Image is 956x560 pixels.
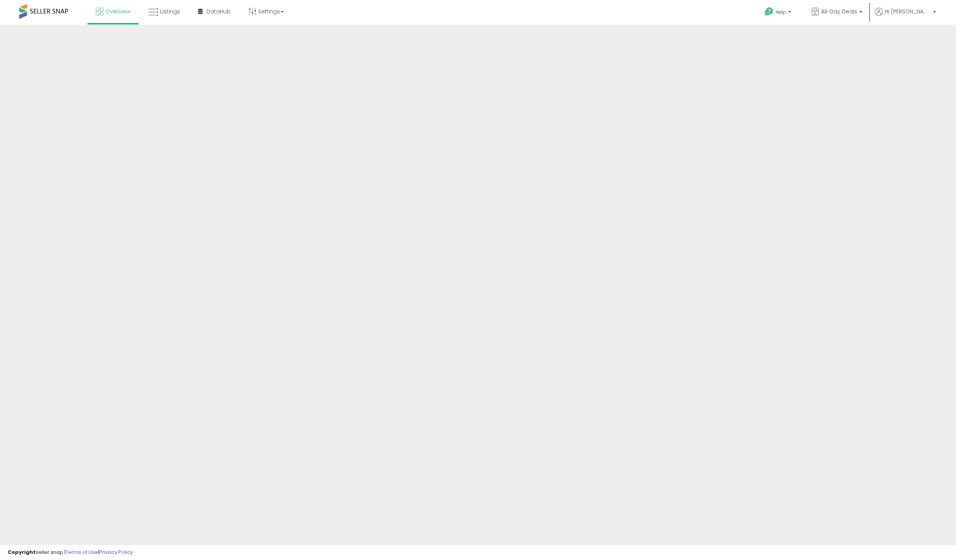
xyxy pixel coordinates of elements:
[758,1,799,25] a: Help
[875,8,936,25] a: Hi [PERSON_NAME]
[105,8,130,15] span: Overview
[776,9,786,15] span: Help
[885,8,931,15] span: Hi [PERSON_NAME]
[764,7,774,16] i: Get Help
[206,8,231,15] span: DataHub
[160,8,180,15] span: Listings
[821,8,857,15] span: All-Day Deals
